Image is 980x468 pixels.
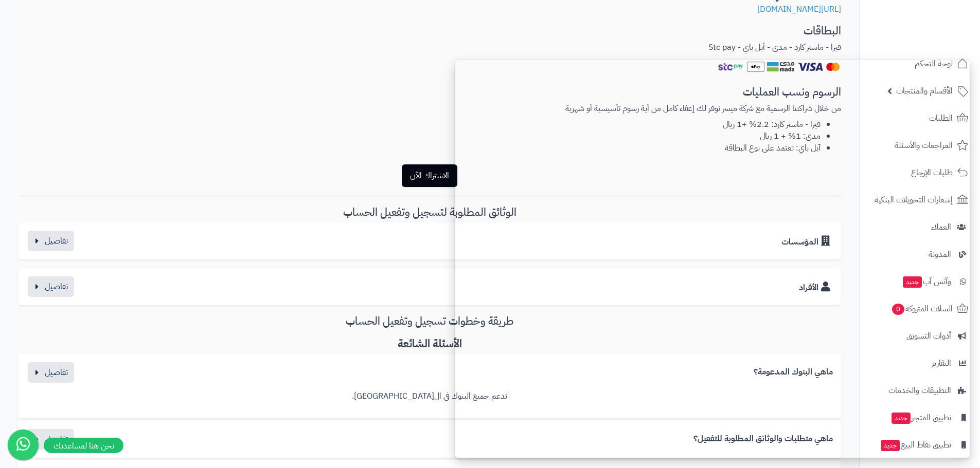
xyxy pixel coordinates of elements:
[757,3,841,15] a: [URL][DOMAIN_NAME]
[18,338,841,350] h3: الأسئلة الشائعة
[455,60,970,458] iframe: طلب تفعيل حساب لدى بوابة الدفع ميسر
[18,119,821,130] li: فيزا - ماستر كارد: 2.2% +1 ريال
[402,164,457,187] button: الاشتراك الآن
[18,130,821,142] li: مدى: 1% + 1 ريال
[26,383,833,410] div: تدعم جميع البنوك في ال[GEOGRAPHIC_DATA].
[18,207,841,218] h3: الوثائق المطلوبة لتسجيل وتفعيل الحساب
[18,142,821,154] li: آبل باي: تعتمد على نوع البطاقة
[18,86,841,98] h3: الرسوم ونسب العمليات
[18,315,841,327] h3: طريقة وخطوات تسجيل وتفعيل الحساب
[866,51,974,76] a: لوحة التحكم
[18,103,841,115] p: من خلال شراكتنا الرسمية مع شركة ميسر نوفر لك إعفاء كامل من أية رسوم تأسيسية أو شهرية
[18,25,841,37] h3: البطاقات
[18,42,841,53] p: فيزا - ماستر كارد - مدى - أبل باي - Stc pay
[915,57,953,71] span: لوحة التحكم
